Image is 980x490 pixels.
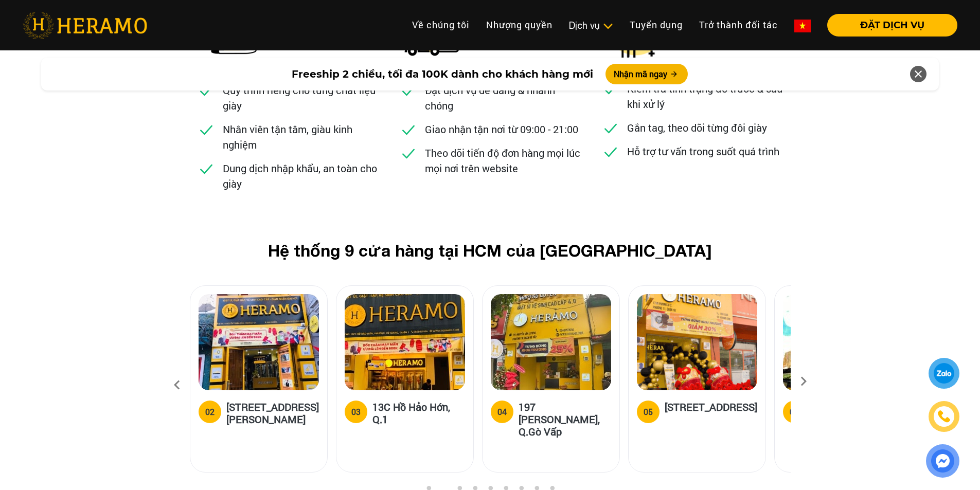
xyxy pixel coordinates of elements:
[404,14,478,36] a: Về chúng tôi
[478,14,561,36] a: Nhượng quyền
[602,143,619,160] img: checked.svg
[223,160,378,191] p: Dung dịch nhập khẩu, an toàn cho giày
[400,145,417,161] img: checked.svg
[930,403,958,430] a: phone-icon
[425,82,580,113] p: Đặt dịch vụ dễ dàng & nhanh chóng
[345,294,465,390] img: heramo-13c-ho-hao-hon-quan-1
[491,294,611,390] img: heramo-197-nguyen-van-luong
[23,12,147,39] img: heramo-logo.png
[519,401,611,438] h5: 197 [PERSON_NAME], Q.Gò Vấp
[205,406,215,418] div: 02
[372,401,465,425] h5: 13C Hồ Hảo Hớn, Q.1
[223,82,378,113] p: Quy trình riêng cho từng chất liệu giày
[223,121,378,152] p: Nhân viên tận tâm, giàu kinh nghiệm
[206,241,774,260] h2: Hệ thống 9 cửa hàng tại HCM của [GEOGRAPHIC_DATA]
[665,401,757,421] h5: [STREET_ADDRESS]
[400,121,417,138] img: checked.svg
[497,406,507,418] div: 04
[637,294,757,390] img: heramo-179b-duong-3-thang-2-phuong-11-quan-10
[794,20,811,32] img: vn-flag.png
[783,294,903,390] img: heramo-314-le-van-viet-phuong-tang-nhon-phu-b-quan-9
[827,14,957,37] button: ĐẶT DỊCH VỤ
[605,64,688,84] button: Nhận mã ngay
[425,121,578,137] p: Giao nhận tận nơi từ 09:00 - 21:00
[569,19,613,32] div: Dịch vụ
[198,121,215,138] img: checked.svg
[226,401,319,425] h5: [STREET_ADDRESS][PERSON_NAME]
[644,406,653,418] div: 05
[819,21,957,30] a: ĐẶT DỊCH VỤ
[351,406,361,418] div: 03
[425,145,580,176] p: Theo dõi tiến độ đơn hàng mọi lúc mọi nơi trên website
[937,410,951,423] img: phone-icon
[627,120,767,135] p: Gắn tag, theo dõi từng đôi giày
[691,14,786,36] a: Trở thành đối tác
[621,14,691,36] a: Tuyển dụng
[199,294,319,390] img: heramo-18a-71-nguyen-thi-minh-khai-quan-1
[292,66,593,82] span: Freeship 2 chiều, tối đa 100K dành cho khách hàng mới
[602,21,613,31] img: subToggleIcon
[198,160,215,177] img: checked.svg
[602,120,619,136] img: checked.svg
[627,143,779,159] p: Hỗ trợ tư vấn trong suốt quá trình
[790,406,799,418] div: 06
